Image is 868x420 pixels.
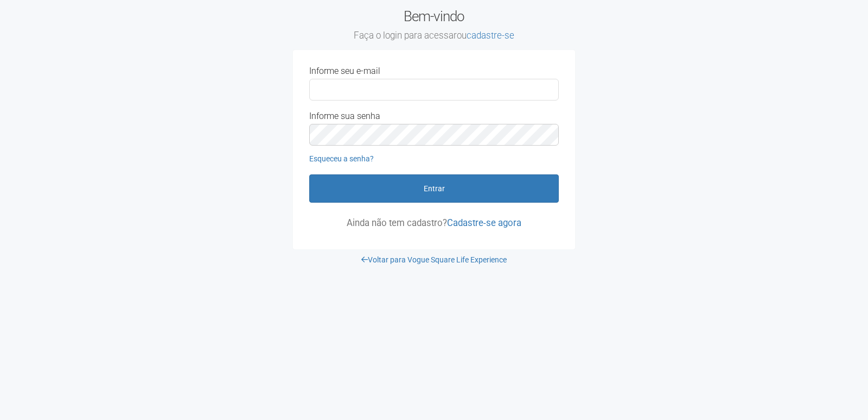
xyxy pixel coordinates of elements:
a: Voltar para Vogue Square Life Experience [361,255,507,264]
small: Faça o login para acessar [293,30,575,42]
label: Informe seu e-mail [309,66,380,76]
p: Ainda não tem cadastro? [309,218,559,228]
a: cadastre-se [467,30,514,41]
h2: Bem-vindo [293,8,575,42]
label: Informe sua senha [309,111,380,121]
button: Entrar [309,174,559,203]
span: ou [457,30,514,41]
a: Esqueceu a senha? [309,154,374,163]
a: Cadastre-se agora [447,217,521,228]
